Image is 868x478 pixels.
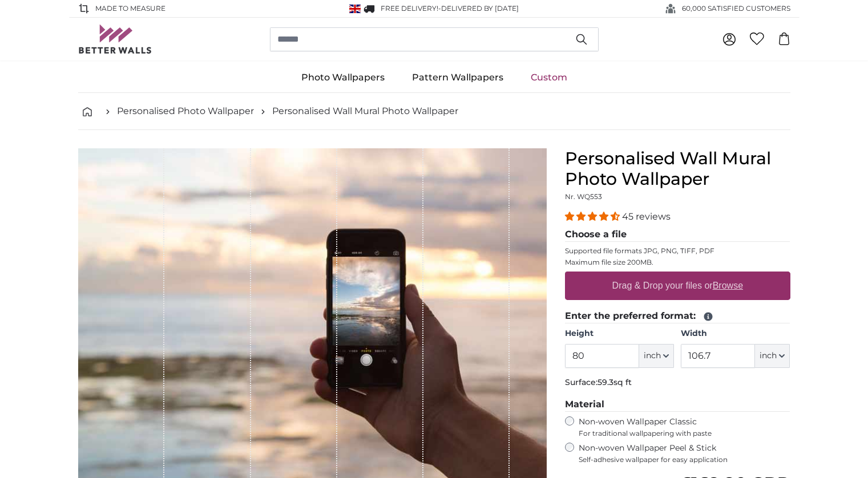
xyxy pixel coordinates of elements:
h1: Personalised Wall Mural Photo Wallpaper [565,148,790,189]
span: - [438,4,519,13]
span: inch [760,350,777,362]
span: Made to Measure [95,3,165,14]
p: Supported file formats JPG, PNG, TIFF, PDF [565,246,790,256]
a: Personalised Wall Mural Photo Wallpaper [272,104,458,118]
button: inch [639,344,674,368]
label: Non-woven Wallpaper Peel & Stick [579,443,790,464]
legend: Material [565,398,790,412]
span: 60,000 SATISFIED CUSTOMERS [682,3,790,14]
a: Photo Wallpapers [288,63,398,92]
a: Custom [517,63,581,92]
span: For traditional wallpapering with paste [579,429,790,438]
p: Surface: [565,377,790,388]
label: Width [681,328,790,339]
legend: Choose a file [565,228,790,242]
span: FREE delivery! [381,4,438,13]
span: Self-adhesive wallpaper for easy application [579,455,790,464]
img: Betterwalls [78,25,152,54]
span: Nr. WQ553 [565,192,602,201]
a: Pattern Wallpapers [398,63,517,92]
p: Maximum file size 200MB. [565,258,790,267]
img: United Kingdom [349,5,361,13]
a: Personalised Photo Wallpaper [117,104,254,118]
span: 4.36 stars [565,211,622,222]
span: inch [644,350,661,362]
span: 45 reviews [622,211,671,222]
label: Non-woven Wallpaper Classic [579,416,790,438]
nav: breadcrumbs [78,93,790,130]
label: Height [565,328,674,339]
button: inch [755,344,790,368]
legend: Enter the preferred format: [565,309,790,323]
span: Delivered by [DATE] [441,4,519,13]
span: 59.3sq ft [597,377,632,387]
